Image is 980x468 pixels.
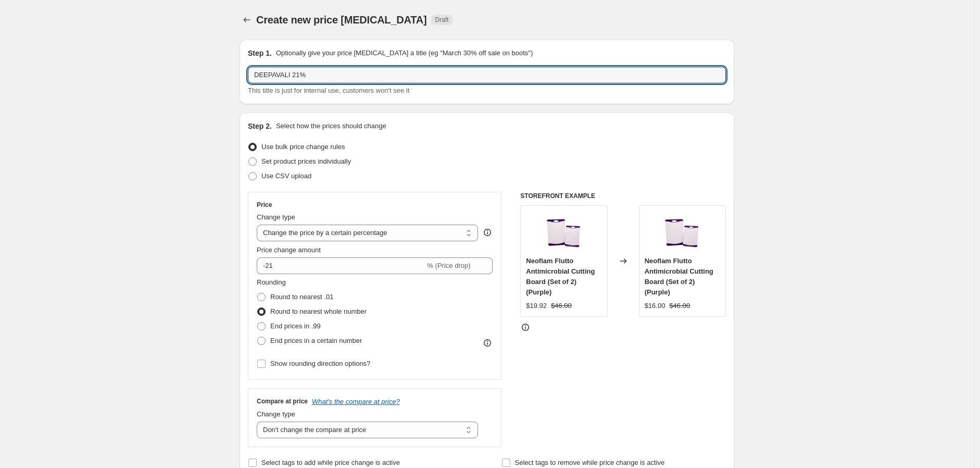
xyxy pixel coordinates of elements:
button: Price change jobs [240,13,254,27]
span: This title is just for internal use, customers won't see it [248,87,409,94]
input: 30% off holiday sale [248,67,726,83]
span: Select tags to add while price change is active [261,459,400,466]
h6: STOREFRONT EXAMPLE [520,192,726,200]
span: Rounding [257,278,286,286]
div: $19.92 [526,301,547,311]
h3: Compare at price [257,397,308,405]
img: NEOFLAM_FLUTTO_CUTTING_BOARDS_PURPLE_80x.jpg [661,211,703,253]
h2: Step 1. [248,48,272,58]
input: -15 [257,257,425,274]
span: Neoflam Flutto Antimicrobial Cutting Board (Set of 2) (Purple) [645,257,713,296]
span: Price change amount [257,246,321,254]
strike: $46.00 [669,301,690,311]
div: help [482,227,493,238]
span: End prices in a certain number [270,337,362,344]
img: NEOFLAM_FLUTTO_CUTTING_BOARDS_PURPLE_80x.jpg [543,211,585,253]
span: Draft [435,16,449,24]
span: Neoflam Flutto Antimicrobial Cutting Board (Set of 2) (Purple) [526,257,595,296]
span: Select tags to remove while price change is active [515,459,665,466]
span: Set product prices individually [261,157,351,165]
span: % (Price drop) [427,262,470,269]
span: Round to nearest .01 [270,293,333,301]
span: Change type [257,213,295,221]
strike: $46.00 [551,301,572,311]
span: End prices in .99 [270,322,321,330]
div: $16.00 [645,301,665,311]
span: Use bulk price change rules [261,143,345,151]
button: What's the compare at price? [312,398,400,405]
h3: Price [257,201,272,209]
span: Create new price [MEDICAL_DATA] [256,14,427,26]
p: Select how the prices should change [276,121,386,131]
span: Round to nearest whole number [270,307,367,315]
span: Use CSV upload [261,172,311,180]
p: Optionally give your price [MEDICAL_DATA] a title (eg "March 30% off sale on boots") [276,48,533,58]
span: Change type [257,410,295,418]
h2: Step 2. [248,121,272,131]
span: Show rounding direction options? [270,360,370,367]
